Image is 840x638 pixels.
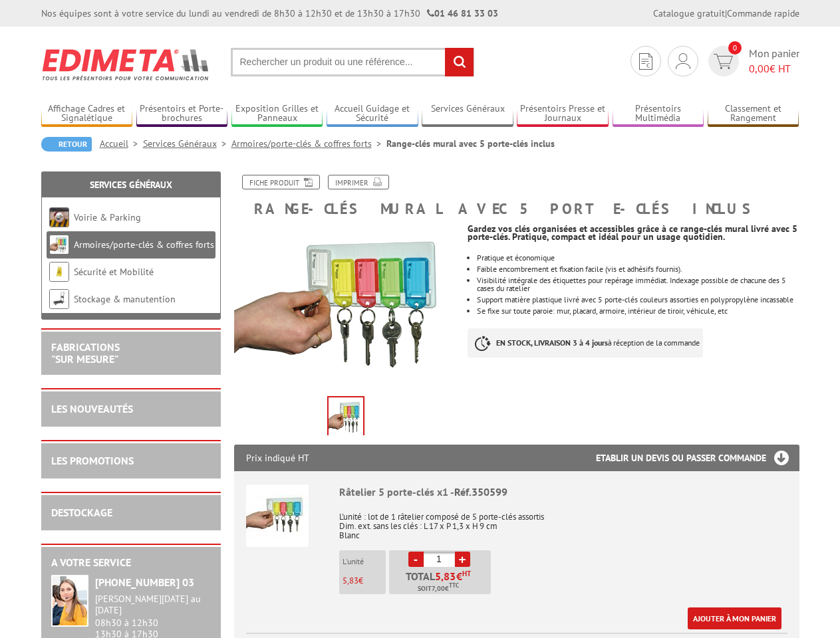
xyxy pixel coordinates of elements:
a: - [408,552,424,567]
a: Retour [41,137,92,152]
a: Fiche produit [242,175,320,189]
a: LES NOUVEAUTÉS [51,402,133,415]
a: devis rapide 0 Mon panier 0,00€ HT [705,46,799,76]
p: L'unité [343,557,386,566]
p: Se fixe sur toute paroie: mur, placard, armoire, intérieur de tiroir, véhicule, etc [477,307,799,315]
a: Exposition Grilles et Panneaux [231,103,323,125]
div: | [653,7,799,20]
a: Services Généraux [422,103,513,125]
a: Stockage & manutention [74,293,176,305]
img: Armoires/porte-clés & coffres forts [49,235,69,255]
input: rechercher [445,48,474,76]
a: DESTOCKAGE [51,506,112,519]
h3: Etablir un devis ou passer commande [596,445,799,471]
h2: A votre service [51,557,211,569]
span: € HT [749,61,799,76]
span: Réf.350599 [454,485,507,498]
span: Soit € [418,584,459,594]
a: Sécurité et Mobilité [74,266,154,278]
strong: 01 46 81 33 03 [427,7,498,19]
span: 5,83 [343,575,358,586]
a: Accueil [100,138,143,150]
p: Total [392,571,491,594]
input: Rechercher un produit ou une référence... [231,48,474,76]
div: Nos équipes sont à votre service du lundi au vendredi de 8h30 à 12h30 et de 13h30 à 17h30 [41,7,498,20]
img: porte_cles_350599.jpg [234,223,458,391]
a: Imprimer [328,175,389,189]
a: Armoires/porte-clés & coffres forts [74,239,214,251]
a: LES PROMOTIONS [51,454,134,467]
a: Ajouter à mon panier [688,607,781,629]
sup: TTC [449,582,459,589]
div: [PERSON_NAME][DATE] au [DATE] [95,593,211,616]
img: Stockage & manutention [49,289,69,309]
img: devis rapide [639,53,652,70]
p: L'unité : lot de 1 râtelier composé de 5 porte-clés assortis Dim. ext. sans les clés : L 17 x P 1... [339,503,787,540]
span: 5,83 [435,571,456,582]
a: Services Généraux [90,179,172,191]
img: porte_cles_350599.jpg [329,397,363,439]
li: Pratique et économique [477,254,799,262]
div: Râtelier 5 porte-clés x1 - [339,484,787,500]
strong: EN STOCK, LIVRAISON 3 à 4 jours [496,338,608,348]
a: + [455,552,470,567]
a: Présentoirs Multimédia [613,103,704,125]
img: Râtelier 5 porte-clés x1 [246,484,309,547]
img: Sécurité et Mobilité [49,262,69,282]
span: 0,00 [749,62,770,75]
strong: [PHONE_NUMBER] 03 [95,576,194,589]
li: Visibilité intégrale des étiquettes pour repérage immédiat. Indexage possible de chacune des 5 ca... [477,276,799,292]
p: Prix indiqué HT [246,445,309,471]
a: FABRICATIONS"Sur Mesure" [51,340,120,366]
img: devis rapide [714,54,733,69]
a: Accueil Guidage et Sécurité [327,103,418,125]
span: 7,00 [432,584,445,594]
strong: Gardez vos clés organisées et accessibles grâce à ce range-clés mural livré avec 5 porte-clés. Pr... [468,223,797,243]
a: Services Généraux [143,138,231,150]
span: € [456,571,462,582]
li: Faible encombrement et fixation facile (vis et adhésifs fournis). [477,265,799,273]
span: Mon panier [749,46,799,76]
img: widget-service.jpg [51,575,88,627]
li: Support matière plastique livré avec 5 porte-clés couleurs assorties en polypropylène incassable [477,296,799,304]
sup: HT [462,569,471,578]
a: Commande rapide [727,7,799,19]
a: Armoires/porte-clés & coffres forts [231,138,386,150]
img: Voirie & Parking [49,207,69,227]
li: Range-clés mural avec 5 porte-clés inclus [386,137,555,150]
a: Voirie & Parking [74,211,141,223]
a: Présentoirs et Porte-brochures [136,103,228,125]
span: 0 [728,41,742,54]
a: Classement et Rangement [708,103,799,125]
a: Présentoirs Presse et Journaux [517,103,609,125]
img: Edimeta [41,40,211,89]
p: € [343,576,386,585]
a: Affichage Cadres et Signalétique [41,103,133,125]
p: à réception de la commande [468,328,703,358]
a: Catalogue gratuit [653,7,725,19]
img: devis rapide [676,53,690,69]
